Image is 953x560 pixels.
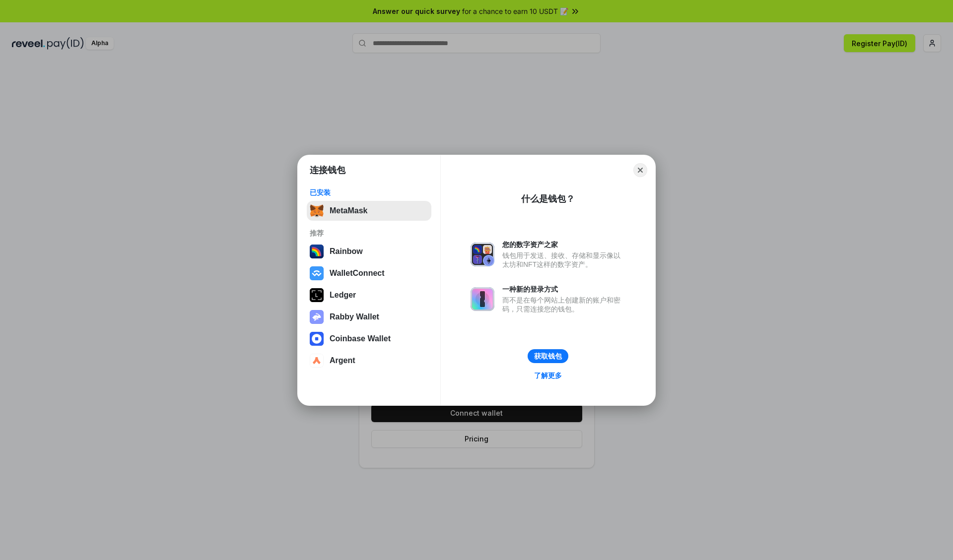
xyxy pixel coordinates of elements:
[502,240,625,249] div: 您的数字资产之家
[528,369,568,382] a: 了解更多
[534,371,562,380] div: 了解更多
[471,287,494,311] img: svg+xml,%3Csvg%20xmlns%3D%22http%3A%2F%2Fwww.w3.org%2F2000%2Fsvg%22%20fill%3D%22none%22%20viewBox...
[471,243,494,266] img: svg+xml,%3Csvg%20xmlns%3D%22http%3A%2F%2Fwww.w3.org%2F2000%2Fsvg%22%20fill%3D%22none%22%20viewBox...
[310,266,324,280] img: svg+xml,%3Csvg%20width%3D%2228%22%20height%3D%2228%22%20viewBox%3D%220%200%2028%2028%22%20fill%3D...
[307,201,431,221] button: MetaMask
[310,332,324,346] img: svg+xml,%3Csvg%20width%3D%2228%22%20height%3D%2228%22%20viewBox%3D%220%200%2028%2028%22%20fill%3D...
[310,310,324,324] img: svg+xml,%3Csvg%20xmlns%3D%22http%3A%2F%2Fwww.w3.org%2F2000%2Fsvg%22%20fill%3D%22none%22%20viewBox...
[534,352,562,361] div: 获取钱包
[310,164,345,176] h1: 连接钱包
[502,296,625,313] div: 而不是在每个网站上创建新的账户和密码，只需连接您的钱包。
[330,247,363,256] div: Rainbow
[633,163,647,177] button: Close
[502,251,625,269] div: 钱包用于发送、接收、存储和显示像以太坊和NFT这样的数字资产。
[330,291,356,300] div: Ledger
[330,312,379,321] div: Rabby Wallet
[528,349,568,363] button: 获取钱包
[310,204,324,218] img: svg+xml,%3Csvg%20fill%3D%22none%22%20height%3D%2233%22%20viewBox%3D%220%200%2035%2033%22%20width%...
[310,354,324,368] img: svg+xml,%3Csvg%20width%3D%2228%22%20height%3D%2228%22%20viewBox%3D%220%200%2028%2028%22%20fill%3D...
[310,188,428,197] div: 已安装
[502,285,625,294] div: 一种新的登录方式
[521,193,575,205] div: 什么是钱包？
[330,356,355,365] div: Argent
[310,229,428,238] div: 推荐
[307,329,431,349] button: Coinbase Wallet
[330,269,385,278] div: WalletConnect
[310,288,324,302] img: svg+xml,%3Csvg%20xmlns%3D%22http%3A%2F%2Fwww.w3.org%2F2000%2Fsvg%22%20width%3D%2228%22%20height%3...
[310,245,324,258] img: svg+xml,%3Csvg%20width%3D%22120%22%20height%3D%22120%22%20viewBox%3D%220%200%20120%20120%22%20fil...
[307,242,431,261] button: Rainbow
[307,351,431,371] button: Argent
[330,334,391,343] div: Coinbase Wallet
[307,263,431,283] button: WalletConnect
[307,285,431,305] button: Ledger
[330,206,367,215] div: MetaMask
[307,307,431,327] button: Rabby Wallet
